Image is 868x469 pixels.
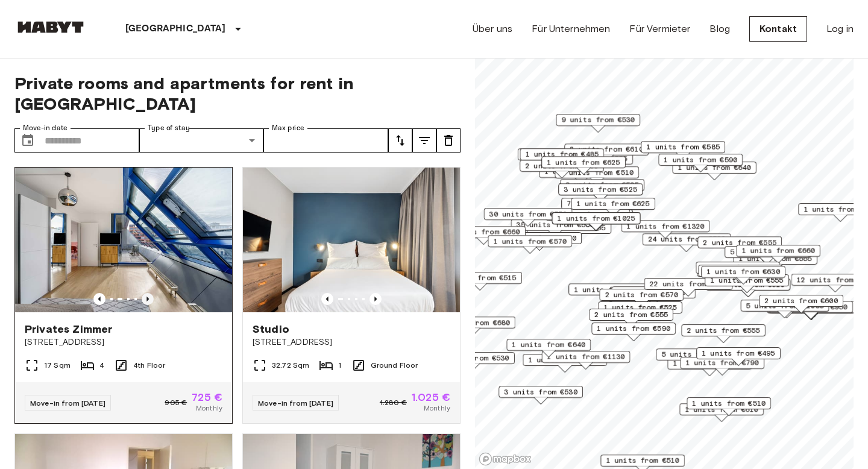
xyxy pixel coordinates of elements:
span: Studio [253,322,289,336]
span: 1 units from €625 [576,198,650,209]
button: Choose date [16,128,40,153]
div: Map marker [484,208,573,227]
span: 1 units from €640 [678,162,751,173]
div: Map marker [621,220,710,239]
div: Map marker [589,309,673,327]
span: 1 units from €590 [597,323,670,334]
span: 2 units from €555 [703,237,776,248]
span: 1 units from €1130 [547,351,625,362]
div: Map marker [643,233,731,252]
div: Map marker [497,232,582,251]
span: 9 units from €530 [561,115,635,125]
a: Mapbox logo [479,452,532,466]
div: Map marker [644,278,733,297]
div: Map marker [681,324,766,343]
p: [GEOGRAPHIC_DATA] [125,22,226,36]
button: Previous image [321,293,333,305]
div: Map marker [759,295,843,313]
div: Map marker [680,357,764,376]
span: 1 units from €510 [606,455,679,466]
div: Map marker [498,386,583,404]
div: Map marker [599,289,684,307]
a: Blog [709,22,730,36]
div: Map marker [701,266,785,285]
div: Map marker [725,246,809,265]
span: Monthly [424,403,450,414]
span: 5 units from €590 [661,349,735,360]
img: Habyt [14,21,87,33]
span: 1 units from €630 [706,266,780,277]
div: Map marker [556,114,640,133]
button: tune [388,128,412,153]
div: Map marker [697,236,782,255]
span: 2 units from €690 [503,233,576,244]
span: Privates Zimmer [25,322,112,336]
img: Marketing picture of unit DE-01-481-006-01 [243,168,460,312]
a: Marketing picture of unit DE-01-481-006-01Previous imagePrevious imageStudio[STREET_ADDRESS]32.72... [242,167,461,424]
div: Map marker [541,156,626,175]
span: 1 units from €610 [685,404,758,415]
div: Map marker [523,354,607,373]
span: 1 units from €585 [646,142,720,153]
div: Map marker [598,301,682,320]
div: Map marker [552,212,641,231]
div: Map marker [656,348,740,367]
div: Map marker [564,143,649,162]
label: Move-in date [23,123,68,133]
div: Map marker [641,141,725,160]
div: Map marker [658,154,743,172]
div: Map marker [611,286,696,305]
button: Previous image [93,293,105,305]
span: 2 units from €610 [570,144,643,155]
div: Map marker [558,183,643,202]
div: Map marker [520,160,604,178]
span: 2 units from €555 [687,325,760,336]
button: tune [436,128,461,153]
span: 4 units from €605 [617,287,690,298]
div: Map marker [696,262,780,280]
span: Move-in from [DATE] [258,398,333,408]
span: 3 units from €525 [565,180,639,190]
span: 1 [338,360,341,371]
div: Map marker [560,179,644,198]
div: Map marker [520,148,604,167]
span: 3 units from €530 [504,386,577,397]
span: 30 units from €570 [489,209,567,219]
a: Für Vermieter [629,22,690,36]
a: Log in [826,22,854,36]
div: Map marker [506,339,591,357]
span: 1 units from €570 [493,236,567,247]
span: 4 [99,360,104,371]
div: Map marker [736,245,820,263]
span: Monthly [196,403,222,414]
div: Map marker [687,397,771,416]
div: Map marker [561,198,646,216]
a: Über uns [473,22,512,36]
button: tune [412,128,436,153]
span: 2 units from €555 [594,309,668,320]
span: 4th Floor [133,360,165,371]
div: Map marker [518,148,606,167]
span: 3 units from €525 [564,184,637,195]
span: 2 units from €570 [605,289,678,300]
div: Map marker [488,235,572,254]
div: Map marker [438,272,522,291]
img: Marketing picture of unit DE-01-010-002-01HF [15,168,232,312]
span: 1 units from €660 [741,245,815,256]
span: 725 € [192,392,222,403]
div: Map marker [591,323,676,341]
span: 1 units from €660 [447,227,520,238]
span: 7 units from €585 [567,198,640,209]
label: Type of stay [148,123,190,133]
span: 1.025 € [412,392,450,403]
span: Move-in from [DATE] [30,398,105,408]
span: 1 units from €525 [603,302,677,313]
span: 6 units from €950 [774,301,848,312]
span: 2 units from €510 [560,167,634,178]
span: 1 units from €495 [702,348,775,359]
div: Map marker [441,226,526,245]
a: Marketing picture of unit DE-01-010-002-01HFMarketing picture of unit DE-01-010-002-01HFPrevious ... [14,167,233,424]
div: Map marker [571,198,655,216]
span: 1 units from €790 [685,357,759,368]
a: Kontakt [749,16,807,42]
